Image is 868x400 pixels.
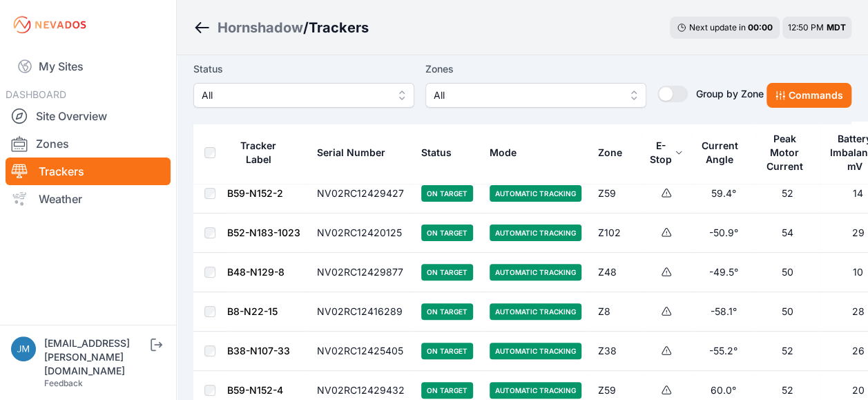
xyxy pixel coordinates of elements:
button: Current Angle [700,129,747,176]
td: Z59 [590,174,642,213]
td: Z102 [590,213,642,253]
div: [EMAIL_ADDRESS][PERSON_NAME][DOMAIN_NAME] [44,336,148,378]
span: DASHBOARD [6,88,66,100]
span: MDT [827,22,846,32]
td: 52 [755,332,820,371]
td: -49.5° [691,253,755,292]
td: 50 [755,253,820,292]
td: Z8 [590,292,642,332]
a: Site Overview [6,102,171,130]
span: On Target [421,303,473,320]
td: NV02RC12416289 [309,292,413,332]
a: B52-N183-1023 [227,227,300,238]
button: All [425,83,646,108]
div: Serial Number [317,146,385,160]
div: Tracker Label [227,139,289,166]
td: NV02RC12420125 [309,213,413,253]
div: Status [421,146,452,160]
span: 12:50 PM [788,22,824,32]
button: Serial Number [317,136,396,169]
td: -55.2° [691,332,755,371]
td: Z38 [590,332,642,371]
td: 54 [755,213,820,253]
span: Automatic Tracking [490,225,581,241]
span: Automatic Tracking [490,382,581,399]
span: / [303,18,309,37]
label: Status [193,61,414,77]
td: 50 [755,292,820,332]
button: All [193,83,414,108]
button: E-Stop [650,129,683,176]
td: Z48 [590,253,642,292]
div: 00 : 00 [748,22,773,33]
td: NV02RC12429877 [309,253,413,292]
a: B8-N22-15 [227,305,278,317]
img: jmjones@sundt.com [11,336,36,361]
a: B38-N107-33 [227,345,290,356]
label: Zones [425,61,646,77]
td: 59.4° [691,174,755,213]
a: B59-N152-4 [227,384,283,396]
span: Automatic Tracking [490,264,581,280]
img: Nevados [11,14,88,36]
button: Zone [598,136,633,169]
a: My Sites [6,50,171,83]
span: Automatic Tracking [490,185,581,202]
nav: Breadcrumb [193,10,369,46]
span: Next update in [689,22,746,32]
span: On Target [421,264,473,280]
div: Peak Motor Current [764,132,805,173]
button: Tracker Label [227,129,300,176]
a: Weather [6,185,171,213]
td: -50.9° [691,213,755,253]
span: All [434,87,619,104]
td: NV02RC12425405 [309,332,413,371]
button: Peak Motor Current [764,122,811,183]
div: Current Angle [700,139,740,166]
div: Zone [598,146,622,160]
button: Commands [766,83,851,108]
span: On Target [421,382,473,399]
button: Status [421,136,463,169]
span: All [202,87,387,104]
a: Hornshadow [218,18,303,37]
span: On Target [421,343,473,359]
td: 52 [755,174,820,213]
td: NV02RC12429427 [309,174,413,213]
div: E-Stop [650,139,672,166]
span: Automatic Tracking [490,343,581,359]
a: B59-N152-2 [227,187,283,199]
a: B48-N129-8 [227,266,284,278]
a: Feedback [44,378,83,388]
button: Mode [490,136,528,169]
span: Group by Zone [696,88,764,99]
h3: Trackers [309,18,369,37]
div: Mode [490,146,517,160]
span: Automatic Tracking [490,303,581,320]
span: On Target [421,185,473,202]
td: -58.1° [691,292,755,332]
a: Zones [6,130,171,158]
span: On Target [421,225,473,241]
a: Trackers [6,158,171,185]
